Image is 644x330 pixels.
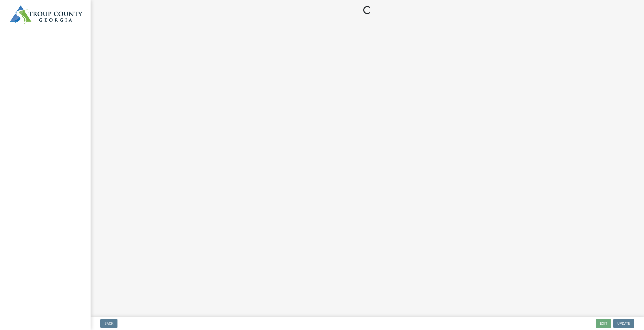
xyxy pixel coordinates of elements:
[100,319,117,328] button: Back
[10,5,83,24] img: Troup County, Georgia
[596,319,611,328] button: Exit
[613,319,634,328] button: Update
[617,321,630,325] span: Update
[104,321,113,325] span: Back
